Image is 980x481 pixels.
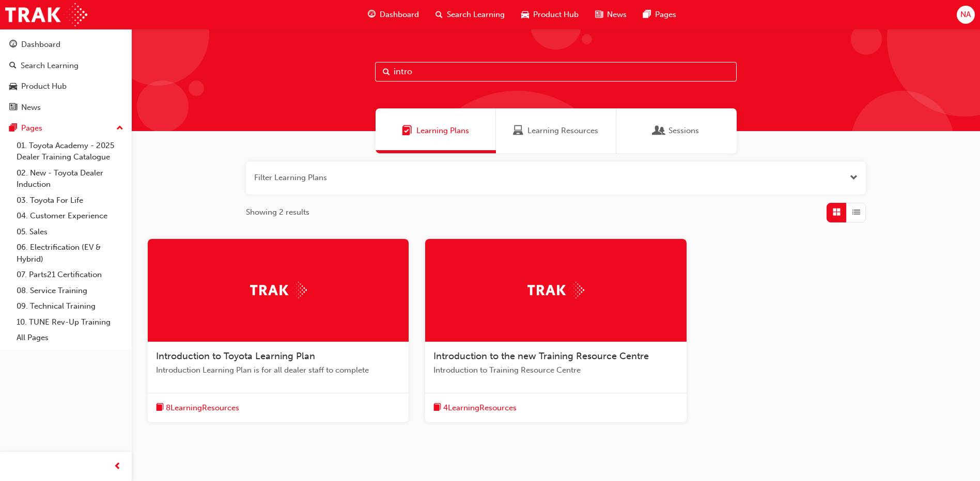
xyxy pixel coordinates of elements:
a: Learning PlansLearning Plans [376,108,496,153]
button: Pages [4,119,128,138]
a: 10. TUNE Rev-Up Training [12,314,128,330]
img: Trak [5,3,87,26]
div: Pages [21,122,42,134]
span: news-icon [595,8,603,21]
input: Search... [375,62,737,82]
span: Showing 2 results [246,206,309,218]
span: Search [383,66,390,78]
span: Dashboard [380,9,419,21]
button: Open the filter [850,172,858,184]
span: book-icon [433,402,441,414]
div: Product Hub [21,81,67,92]
span: List [852,206,860,218]
span: Search Learning [447,9,505,21]
span: NA [960,9,971,21]
button: NA [957,6,975,24]
span: Pages [655,9,676,21]
span: guage-icon [9,40,17,50]
span: Learning Resources [513,125,523,137]
span: pages-icon [643,8,651,21]
a: 03. Toyota For Life [12,193,128,209]
a: 01. Toyota Academy - 2025 Dealer Training Catalogue [12,138,128,165]
span: car-icon [9,82,17,91]
a: news-iconNews [587,4,635,25]
span: Learning Plans [402,125,412,137]
a: Search Learning [4,56,128,75]
a: Product Hub [4,77,128,96]
a: All Pages [12,330,128,346]
span: 4 Learning Resources [443,402,517,414]
span: prev-icon [114,460,121,473]
span: search-icon [9,61,17,71]
div: Search Learning [21,60,79,72]
a: SessionsSessions [616,108,737,153]
a: pages-iconPages [635,4,685,25]
a: 09. Technical Training [12,298,128,314]
span: search-icon [435,8,443,21]
span: Introduction Learning Plan is for all dealer staff to complete [156,364,400,376]
a: 02. New - Toyota Dealer Induction [12,165,128,193]
button: book-icon8LearningResources [156,402,239,414]
a: TrakIntroduction to the new Training Resource CentreIntroduction to Training Resource Centrebook-... [425,239,686,423]
span: Learning Plans [416,125,469,137]
span: Introduction to the new Training Resource Centre [433,350,649,362]
div: Dashboard [21,39,60,51]
span: Product Hub [533,9,579,21]
a: Learning ResourcesLearning Resources [496,108,616,153]
span: 8 Learning Resources [166,402,239,414]
span: Sessions [654,125,664,137]
span: Grid [833,206,841,218]
span: News [607,9,627,21]
a: 05. Sales [12,224,128,240]
span: Sessions [668,125,699,137]
img: Trak [527,282,584,298]
iframe: Intercom live chat [945,446,970,471]
span: Introduction to Toyota Learning Plan [156,350,315,362]
img: Trak [250,282,307,298]
div: News [21,102,41,114]
button: book-icon4LearningResources [433,402,517,414]
a: 04. Customer Experience [12,208,128,224]
span: up-icon [116,122,123,135]
span: book-icon [156,402,164,414]
a: News [4,98,128,117]
a: Dashboard [4,35,128,54]
a: 06. Electrification (EV & Hybrid) [12,239,128,267]
button: DashboardSearch LearningProduct HubNews [4,33,128,119]
a: search-iconSearch Learning [427,4,513,25]
span: Introduction to Training Resource Centre [433,364,678,376]
a: 07. Parts21 Certification [12,267,128,283]
a: guage-iconDashboard [360,4,427,25]
span: pages-icon [9,124,17,133]
a: TrakIntroduction to Toyota Learning PlanIntroduction Learning Plan is for all dealer staff to com... [148,239,409,423]
span: Learning Resources [527,125,598,137]
span: news-icon [9,103,17,113]
span: car-icon [521,8,529,21]
span: guage-icon [368,8,376,21]
a: car-iconProduct Hub [513,4,587,25]
a: 08. Service Training [12,283,128,299]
